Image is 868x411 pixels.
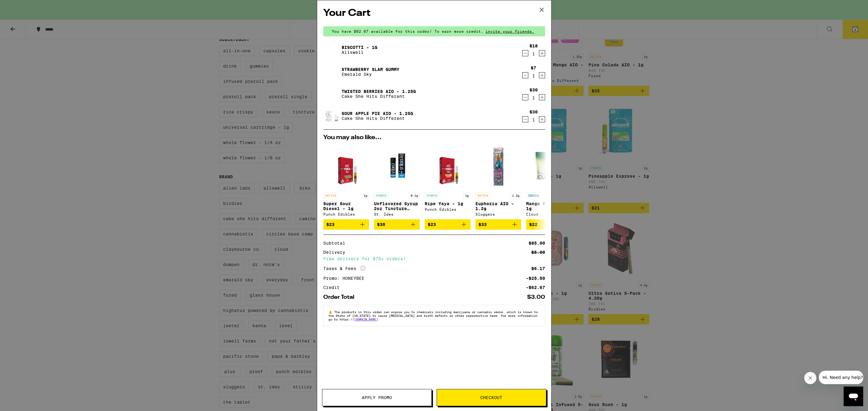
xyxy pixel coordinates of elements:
[323,201,369,211] p: Super Sour Diesel - 1g
[374,201,420,211] p: Unflavored Syrup 2oz Tincture 1000mg
[526,144,572,219] a: Open page for Mango Mirage - 1g from Cloud
[531,266,545,271] div: $6.17
[323,294,359,300] div: Order Total
[342,67,399,72] a: Strawberry Slam Gummy
[425,144,471,219] a: Open page for Ripe Yaya - 1g from Punch Edibles
[475,144,521,219] a: Open page for Euphoria AIO - 1.2g from Sluggers
[437,389,546,406] button: Checkout
[475,219,521,230] button: Add to bag
[844,387,863,406] iframe: Button to launch messaging window
[531,250,545,254] div: $5.00
[328,310,538,321] span: The products in this order can expose you to chemicals including marijuana or cannabis smoke, whi...
[526,219,572,230] button: Add to bag
[323,285,344,290] div: Credit
[323,193,338,198] p: SATIVA
[804,372,816,384] iframe: Close message
[323,144,369,219] a: Open page for Super Sour Diesel - 1g from Punch Edibles
[323,212,369,216] div: Punch Edibles
[323,219,369,230] button: Add to bag
[526,285,545,290] div: -$62.67
[529,43,538,48] div: $18
[480,395,502,400] span: Checkout
[409,193,420,198] p: 0.1g
[510,193,521,198] p: 1.2g
[475,201,521,211] p: Euphoria AIO - 1.2g
[522,94,528,100] button: Decrement
[354,317,378,321] a: [DOMAIN_NAME]
[483,29,537,33] span: invite your friends.
[539,116,545,122] button: Increment
[539,50,545,56] button: Increment
[425,193,439,198] p: HYBRID
[342,45,377,50] a: Biscotti - 1g
[526,212,572,216] div: Cloud
[819,371,863,384] iframe: Message from company
[531,73,536,78] div: 1
[475,144,521,190] img: Sluggers - Euphoria AIO - 1.2g
[328,144,364,190] img: Punch Edibles - Super Sour Diesel - 1g
[362,395,392,400] span: Apply Promo
[323,107,340,124] img: Sour Apple Pie AIO - 1.25g
[425,207,471,211] div: Punch Edibles
[522,50,528,56] button: Decrement
[342,89,416,94] a: Twisted Berries AIO - 1.25g
[529,87,538,92] div: $30
[374,219,420,230] button: Add to bag
[374,193,389,198] p: HYBRID
[463,193,471,198] p: 1g
[328,310,334,314] span: ⚠️
[529,95,538,100] div: 1
[428,222,436,227] span: $23
[529,222,537,227] span: $22
[526,201,572,211] p: Mango Mirage - 1g
[342,72,399,77] p: Emerald Sky
[539,72,545,78] button: Increment
[323,241,350,245] div: Subtotal
[526,193,541,198] p: INDICA
[374,144,420,219] a: Open page for Unflavored Syrup 2oz Tincture 1000mg from St. Ides
[529,241,545,245] div: $85.00
[475,212,521,216] div: Sluggers
[342,111,413,116] a: Sour Apple Pie AIO - 1.25g
[374,212,420,216] div: St. Ides
[322,389,432,406] button: Apply Promo
[475,193,490,198] p: SATIVA
[539,94,545,100] button: Increment
[342,116,413,121] p: Cake She Hits Different
[342,94,416,99] p: Cake She Hits Different
[425,201,471,206] p: Ripe Yaya - 1g
[323,266,365,271] div: Taxes & Fees
[323,257,545,261] div: Free delivery for $75+ orders!
[323,63,340,80] img: Strawberry Slam Gummy
[430,144,465,190] img: Punch Edibles - Ripe Yaya - 1g
[362,193,369,198] p: 1g
[522,72,528,78] button: Decrement
[323,276,369,280] div: Promo: HONEYBEE
[425,219,471,230] button: Add to bag
[332,29,483,33] span: You have $62.67 available for this order! To earn more credit,
[342,50,377,55] p: Allswell
[531,65,536,70] div: $7
[323,41,340,58] img: Biscotti - 1g
[526,276,545,280] div: -$25.50
[478,222,487,227] span: $33
[326,222,335,227] span: $23
[323,250,350,254] div: Delivery
[374,144,420,190] img: St. Ides - Unflavored Syrup 2oz Tincture 1000mg
[527,294,545,300] div: $3.00
[529,51,538,56] div: 1
[526,144,572,190] img: Cloud - Mango Mirage - 1g
[323,6,545,20] h2: Your Cart
[377,222,385,227] span: $30
[529,117,538,122] div: 1
[323,135,545,141] h2: You may also like...
[323,26,545,36] div: You have $62.67 available for this order! To earn more credit,invite your friends.
[323,85,340,102] img: Twisted Berries AIO - 1.25g
[522,116,528,122] button: Decrement
[529,109,538,114] div: $30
